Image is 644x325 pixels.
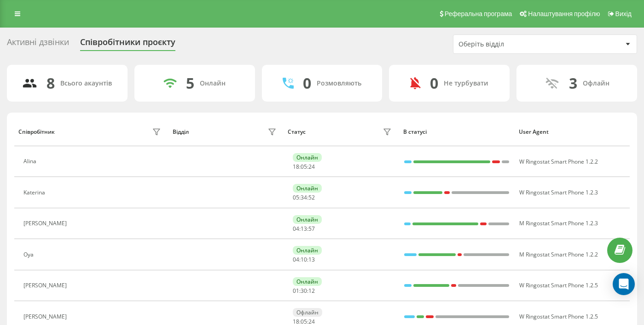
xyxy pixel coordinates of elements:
div: 0 [303,74,311,92]
div: В статусі [403,129,510,135]
div: Oya [23,251,36,258]
div: Співробітники проєкту [80,37,175,51]
span: 24 [308,163,315,171]
span: 01 [293,287,299,295]
div: Статус [288,129,306,135]
span: 34 [301,194,307,201]
div: Відділ [173,129,189,135]
span: 13 [301,225,307,233]
div: User Agent [519,129,626,135]
span: 10 [301,256,307,263]
span: 13 [308,256,315,263]
div: Онлайн [293,246,322,255]
span: M Ringostat Smart Phone 1.2.2 [519,251,598,258]
div: : : [293,194,315,201]
div: [PERSON_NAME] [23,282,69,289]
span: W Ringostat Smart Phone 1.2.2 [519,158,598,165]
div: : : [293,226,315,232]
div: Офлайн [583,80,609,87]
span: W Ringostat Smart Phone 1.2.3 [519,188,598,196]
div: 5 [186,74,194,92]
div: Не турбувати [444,80,488,87]
span: 04 [293,225,299,233]
div: Онлайн [293,215,322,224]
div: Онлайн [293,277,322,286]
div: Онлайн [200,80,226,87]
span: 05 [293,194,299,201]
div: : : [293,319,315,325]
div: Оберіть відділ [458,40,569,48]
span: Вихід [615,10,632,17]
div: Alina [23,158,39,165]
span: W Ringostat Smart Phone 1.2.5 [519,313,598,320]
div: Katerina [23,189,47,196]
span: 12 [308,287,315,295]
span: Реферальна програма [445,10,512,17]
span: 52 [308,194,315,201]
div: Розмовляють [317,80,361,87]
div: Офлайн [293,308,322,317]
div: Open Intercom Messenger [613,273,635,295]
span: 18 [293,163,299,171]
div: [PERSON_NAME] [23,220,69,227]
div: 0 [430,74,438,92]
span: 04 [293,256,299,263]
div: Онлайн [293,153,322,162]
div: 3 [569,74,577,92]
div: Онлайн [293,184,322,193]
div: Всього акаунтів [60,80,112,87]
span: M Ringostat Smart Phone 1.2.3 [519,219,598,227]
span: 30 [301,287,307,295]
div: Співробітник [18,129,55,135]
div: : : [293,257,315,263]
span: 57 [308,225,315,233]
span: 05 [301,163,307,171]
div: [PERSON_NAME] [23,314,69,320]
div: : : [293,288,315,294]
div: Активні дзвінки [7,37,69,51]
div: : : [293,164,315,170]
span: Налаштування профілю [528,10,600,17]
span: W Ringostat Smart Phone 1.2.5 [519,281,598,289]
div: 8 [46,74,55,92]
